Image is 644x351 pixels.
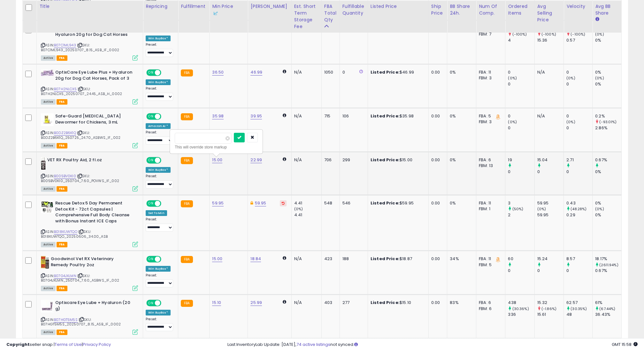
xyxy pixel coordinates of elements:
[571,206,586,211] small: (48.28%)
[146,86,173,101] div: Preset:
[371,113,400,119] b: Listed Price:
[324,3,337,23] div: FBA Total Qty
[537,212,564,218] div: 59.95
[541,32,556,37] small: (-100%)
[41,43,119,52] span: | SKU: B07C1ML943_20250707_8.15_ASB_IF_0002
[537,300,564,306] div: 15.32
[371,157,400,163] b: Listed Price:
[371,200,424,206] div: $59.95
[146,36,171,41] div: Win BuyBox *
[571,306,587,311] small: (30.35%)
[294,256,317,262] div: N/A
[566,69,592,75] div: 0
[294,300,317,306] div: N/A
[41,186,56,192] span: All listings currently available for purchase on Amazon
[508,3,532,17] div: Ordered Items
[342,69,363,75] div: 0
[250,299,262,306] a: 25.99
[41,26,138,60] div: ASIN:
[595,81,621,87] div: 0%
[537,256,564,262] div: 15.24
[595,3,619,17] div: Avg BB Share
[566,256,592,262] div: 8.57
[57,286,67,291] span: FBA
[41,113,138,148] div: ASIN:
[41,330,56,335] span: All listings currently available for purchase on Amazon
[55,341,82,347] a: Terms of Use
[537,69,559,75] div: N/A
[508,81,534,87] div: 0
[294,200,321,206] div: 4.41
[175,144,258,150] div: This will override store markup
[160,114,171,119] span: OFF
[294,212,321,218] div: 4.41
[324,300,335,306] div: 403
[146,43,173,57] div: Preset:
[51,256,128,269] b: Goodwinol Vet RX Veterinary Remedy Poultry 2oz
[566,312,592,317] div: 48
[371,157,424,163] div: $15.00
[324,157,335,163] div: 706
[41,200,54,213] img: 51UGPgOVJ6L._SL40_.jpg
[41,69,54,76] img: 41vrkAm78zL._SL40_.jpg
[250,3,288,10] div: [PERSON_NAME]
[294,157,317,163] div: N/A
[566,119,575,124] small: (0%)
[181,200,193,207] small: FBA
[212,113,224,119] a: 35.98
[371,69,424,75] div: $46.99
[431,3,444,17] div: Ship Price
[212,10,218,17] img: InventoryLab Logo
[146,3,175,10] div: Repricing
[41,286,56,291] span: All listings currently available for purchase on Amazon
[55,200,133,226] b: Rescue Detox 5 Day Permanent Detox Kit - 72ct Capsules | Comprehensive Full Body Cleanse with Bon...
[479,256,500,262] div: FBA: 11
[55,69,133,83] b: OptixCare Eye Lube Plus + Hyaluron 20g for Dog Cat Horses, Pack of 3
[450,157,471,163] div: 0%
[342,200,363,206] div: 546
[599,262,618,267] small: (2611.94%)
[566,113,592,119] div: 0
[41,256,138,290] div: ASIN:
[41,317,121,327] span: | SKU: B07HGT5M5S_20250707_8.15_ASB_IF_0002
[147,158,155,163] span: ON
[147,201,155,206] span: ON
[595,125,621,131] div: 2.86%
[479,306,500,312] div: FBM: 6
[566,3,590,10] div: Velocity
[41,99,56,105] span: All listings currently available for purchase on Amazon
[146,317,173,331] div: Preset:
[146,167,171,173] div: Win BuyBox *
[146,123,171,129] div: Amazon AI *
[450,113,471,119] div: 0%
[508,268,534,274] div: 0
[41,55,56,61] span: All listings currently available for purchase on Amazon
[324,200,335,206] div: 548
[566,212,592,218] div: 0.29
[57,143,67,148] span: FBA
[41,113,54,126] img: 41iuWc-SXOL._SL40_.jpg
[595,256,621,262] div: 18.17%
[212,200,224,206] a: 59.95
[147,114,155,119] span: ON
[599,306,615,311] small: (67.44%)
[41,157,46,170] img: 41CyH4FE1GL._SL40_.jpg
[479,300,500,306] div: FBA: 6
[371,256,400,262] b: Listed Price:
[342,113,363,119] div: 106
[250,157,262,163] a: 22.99
[595,32,604,37] small: (0%)
[371,300,424,306] div: $15.10
[431,200,442,206] div: 0.00
[212,299,221,306] a: 15.10
[537,157,564,163] div: 15.04
[479,200,500,206] div: FBA: 11
[181,256,193,263] small: FBA
[227,342,638,348] div: Last InventoryLab Update: [DATE], not synced.
[537,3,561,23] div: Avg Selling Price
[508,113,534,119] div: 0
[294,206,303,211] small: (0%)
[250,113,262,119] a: 39.95
[595,200,621,206] div: 0%
[147,70,155,76] span: ON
